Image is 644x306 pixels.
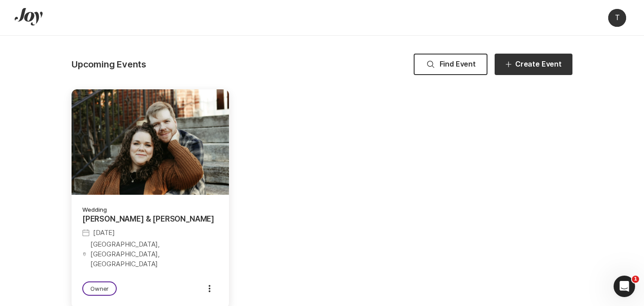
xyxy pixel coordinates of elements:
[82,214,218,224] p: [PERSON_NAME] & [PERSON_NAME]
[72,58,407,71] h2: Upcoming Events
[414,54,487,75] a: Find Event
[82,228,218,238] p: [DATE]
[82,205,107,214] p: Wedding
[614,276,635,297] iframe: Intercom live chat
[82,281,117,296] p: Owner
[608,9,626,27] div: t
[82,239,218,269] p: [GEOGRAPHIC_DATA], [GEOGRAPHIC_DATA], [GEOGRAPHIC_DATA]
[632,276,639,283] span: 1
[495,54,572,75] button: Create Event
